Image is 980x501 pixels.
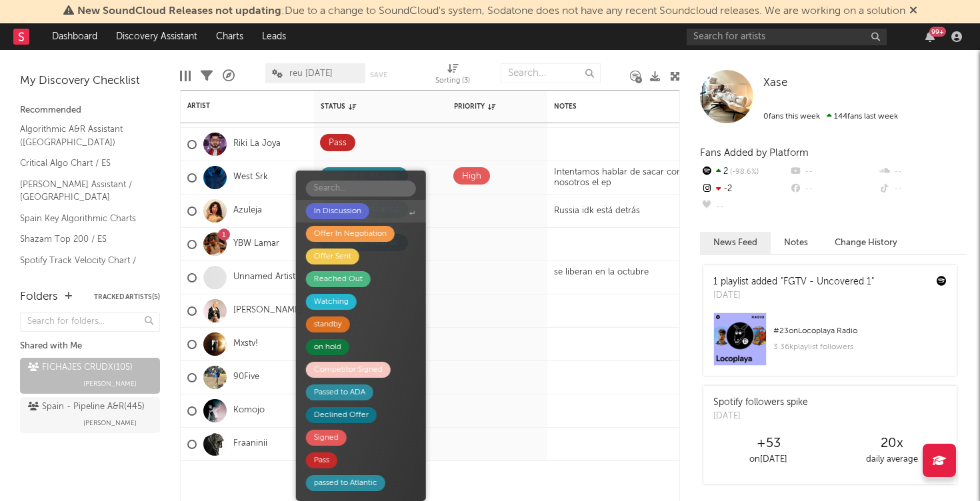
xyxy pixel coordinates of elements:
[20,338,160,354] div: Shared with Me
[830,452,953,468] div: daily average
[28,360,133,376] div: FICHAJES CRUDX ( 105 )
[878,163,967,181] div: --
[700,163,789,181] div: 2
[187,102,287,110] div: Artist
[878,181,967,198] div: --
[763,113,820,121] span: 0 fans this week
[233,272,295,283] a: Unnamed Artist
[233,239,279,250] a: YBW Lamar
[233,438,267,450] a: Fraaninii
[20,73,160,89] div: My Discovery Checklist
[763,113,898,121] span: 144 fans last week
[707,436,830,452] div: +53
[20,122,147,149] a: Algorithmic A&R Assistant ([GEOGRAPHIC_DATA])
[77,6,281,17] span: New SoundCloud Releases not updating
[43,23,107,50] a: Dashboard
[707,452,830,468] div: on [DATE]
[435,57,470,95] div: Sorting (3)
[314,249,351,264] div: Offer Sent
[28,399,145,415] div: Spain - Pipeline A&R ( 445 )
[713,410,808,423] div: [DATE]
[253,23,295,50] a: Leads
[547,206,647,217] div: Russia idk está detrás
[462,169,481,185] div: High
[771,232,821,254] button: Notes
[547,267,655,288] div: se liberan en la octubre
[763,77,787,90] a: Xase
[713,275,874,289] div: 1 playlist added
[233,372,259,383] a: 90Five
[289,69,333,78] span: reu [DATE]
[329,135,347,151] div: Pass
[233,338,258,350] a: Mxstv!
[713,289,874,302] div: [DATE]
[20,397,160,433] a: Spain - Pipeline A&R(445)[PERSON_NAME]
[233,305,302,316] a: [PERSON_NAME]
[314,226,387,242] div: Offer In Negotiation
[314,407,369,423] div: Declined Offer
[773,339,947,355] div: 3.36k playlist followers
[77,6,905,17] span: : Due to a change to SoundCloud's system, Sodatone does not have any recent Soundcloud releases. ...
[321,103,407,111] div: Status
[233,205,262,217] a: Azuleja
[554,103,687,111] div: Notes
[107,23,207,50] a: Discovery Assistant
[314,384,365,400] div: Passed to ADA
[314,452,329,468] div: Pass
[700,198,789,215] div: --
[830,436,953,452] div: 20 x
[83,415,137,431] span: [PERSON_NAME]
[233,172,268,183] a: West Srk
[233,405,265,416] a: Komojo
[180,57,191,95] div: Edit Columns
[314,362,383,378] div: Competitor Signed
[20,312,160,332] input: Search for folders...
[223,57,235,95] div: A&R Pipeline
[700,232,771,254] button: News Feed
[789,181,877,198] div: --
[20,289,58,305] div: Folders
[501,63,601,83] input: Search...
[20,177,147,205] a: [PERSON_NAME] Assistant / [GEOGRAPHIC_DATA]
[83,376,137,392] span: [PERSON_NAME]
[314,203,361,219] div: In Discussion
[20,211,147,226] a: Spain Key Algorithmic Charts
[314,294,349,310] div: Watching
[207,23,253,50] a: Charts
[20,358,160,394] a: FICHAJES CRUDX(105)[PERSON_NAME]
[929,27,946,37] div: 99 +
[547,167,714,188] div: Intentamos hablar de sacar con nosotros el ep
[306,181,416,197] input: Search...
[909,6,917,17] span: Dismiss
[728,169,759,176] span: -98.6 %
[713,396,808,410] div: Spotify followers spike
[20,103,160,119] div: Recommended
[454,103,507,111] div: Priority
[370,71,387,79] button: Save
[700,181,789,198] div: -2
[687,29,887,45] input: Search for artists
[314,271,363,287] div: Reached Out
[201,57,213,95] div: Filters
[94,294,160,300] button: Tracked Artists(5)
[314,430,339,446] div: Signed
[700,148,809,158] span: Fans Added by Platform
[314,339,341,355] div: on hold
[435,73,470,89] div: Sorting ( 3 )
[20,156,147,171] a: Critical Algo Chart / ES
[773,323,947,339] div: # 23 on Locoplaya Radio
[314,316,342,332] div: standby
[329,169,399,185] div: passed to Atlantic
[781,277,874,286] a: "FGTV - Uncovered 1"
[763,77,787,89] span: Xase
[233,139,281,150] a: Riki La Joya
[789,163,877,181] div: --
[703,312,957,376] a: #23onLocoplaya Radio3.36kplaylist followers
[821,232,911,254] button: Change History
[20,232,147,247] a: Shazam Top 200 / ES
[20,253,147,280] a: Spotify Track Velocity Chart / ES
[925,31,935,42] button: 99+
[314,475,377,491] div: passed to Atlantic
